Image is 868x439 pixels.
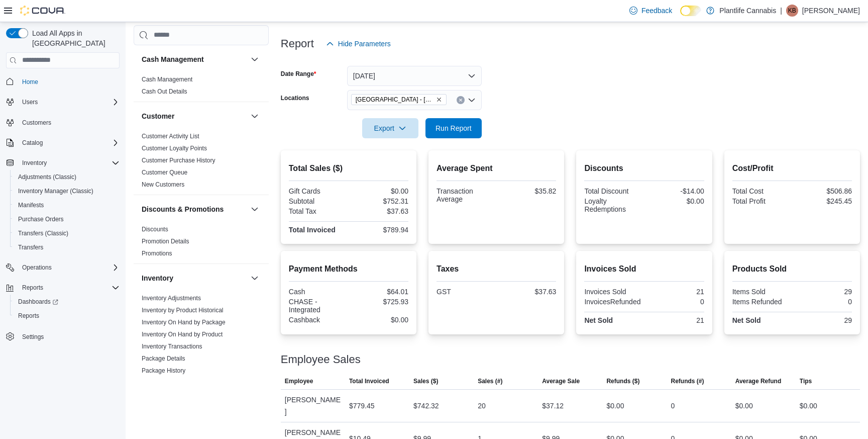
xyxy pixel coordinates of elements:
span: Package History [142,367,185,375]
div: $64.01 [351,288,408,296]
div: Total Tax [289,207,347,215]
span: Transfers (Classic) [14,227,120,239]
a: Promotions [142,250,172,257]
button: Operations [18,261,56,274]
h2: Payment Methods [289,263,408,275]
span: Adjustments (Classic) [18,173,76,181]
div: Total Cost [732,187,790,195]
button: Transfers (Classic) [10,226,124,240]
span: Cash Management [142,75,192,83]
div: Customer [134,130,269,195]
button: Customers [2,115,124,130]
button: Inventory [18,157,51,169]
div: Invoices Sold [584,288,642,296]
button: Catalog [18,137,47,149]
span: Users [18,96,120,108]
button: Manifests [10,198,124,212]
button: Inventory [142,273,247,283]
a: Discounts [142,226,168,233]
h2: Total Sales ($) [289,162,408,174]
div: $725.93 [351,298,408,306]
a: Settings [18,331,48,343]
a: Customer Queue [142,169,187,176]
h2: Products Sold [732,263,852,275]
h3: Discounts & Promotions [142,204,224,214]
button: Users [18,96,42,108]
span: Dashboards [14,296,120,308]
div: $742.32 [413,400,439,412]
button: Hide Parameters [322,34,395,54]
h3: Customer [142,111,174,121]
button: Open list of options [468,96,476,104]
h2: Taxes [437,263,556,275]
span: Load All Apps in [GEOGRAPHIC_DATA] [28,28,120,48]
div: $37.63 [351,207,408,215]
span: Inventory Transactions [142,342,202,350]
div: $37.63 [498,288,556,296]
div: $0.00 [606,400,624,412]
span: Manifests [18,201,44,209]
div: Items Sold [732,288,790,296]
div: 0 [646,298,704,306]
div: Items Refunded [732,298,790,306]
h3: Employee Sales [281,354,361,366]
h2: Average Spent [437,162,556,174]
button: Remove Edmonton - Albany from selection in this group [436,97,442,103]
div: $506.86 [794,187,852,195]
a: Purchase Orders [14,213,68,225]
div: 21 [646,288,704,296]
span: Purchase Orders [14,213,120,225]
button: [DATE] [347,66,482,86]
div: Transaction Average [437,187,494,203]
a: Customers [18,117,55,129]
div: $245.45 [794,197,852,205]
span: Discounts [142,225,168,233]
span: Transfers [14,241,120,253]
span: Run Report [436,123,472,133]
img: Cova [20,6,65,16]
input: Dark Mode [680,6,701,16]
button: Settings [2,329,124,343]
div: GST [437,288,494,296]
button: Customer [249,110,261,122]
span: Purchase Orders [18,215,64,223]
div: Cash [289,288,347,296]
span: Customer Loyalty Points [142,144,207,152]
span: New Customers [142,181,184,189]
button: Export [362,118,418,138]
a: Manifests [14,199,48,211]
button: Clear input [457,96,465,104]
span: Settings [18,330,120,342]
span: Customers [18,116,120,129]
div: $0.00 [800,400,817,412]
span: Dashboards [18,298,58,306]
span: Employee [285,377,313,385]
span: Refunds ($) [606,377,639,385]
div: 29 [794,288,852,296]
span: Manifests [14,199,120,211]
div: 0 [671,400,675,412]
button: Discounts & Promotions [249,203,261,215]
div: Inventory [134,292,269,429]
div: 29 [794,316,852,324]
p: Plantlife Cannabis [719,5,776,17]
button: Run Report [425,118,482,138]
button: Purchase Orders [10,212,124,226]
span: Refunds (#) [671,377,704,385]
span: Sales ($) [413,377,438,385]
span: Reports [22,284,43,292]
span: Inventory [18,157,120,169]
span: Customer Purchase History [142,156,215,164]
span: Transfers (Classic) [18,229,68,237]
nav: Complex example [6,70,120,370]
a: Transfers [14,241,47,253]
span: Reports [18,312,39,320]
a: Reports [14,310,43,322]
h3: Report [281,38,314,50]
button: Adjustments (Classic) [10,170,124,184]
label: Locations [281,94,309,102]
span: Home [18,75,120,88]
span: Inventory On Hand by Product [142,330,223,338]
p: [PERSON_NAME] [802,5,860,17]
span: Promotions [142,249,172,257]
